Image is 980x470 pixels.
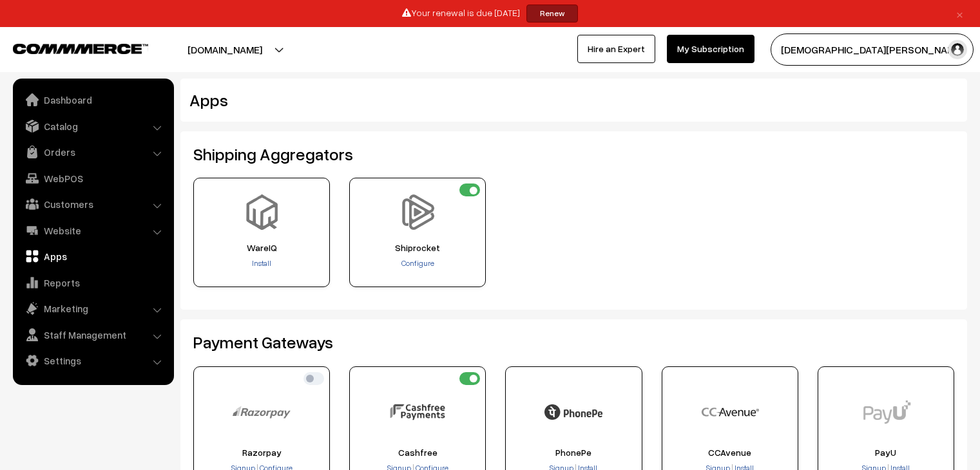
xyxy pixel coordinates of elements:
a: Orders [16,140,169,164]
img: COMMMERCE [13,44,148,53]
span: Razorpay [198,447,325,458]
a: × [951,6,968,21]
img: WareIQ [244,194,280,230]
img: CCAvenue [701,383,759,441]
a: COMMMERCE [13,40,126,55]
a: My Subscription [667,35,754,63]
span: PhonePe [510,447,637,458]
button: [DEMOGRAPHIC_DATA][PERSON_NAME] [771,33,974,66]
a: Dashboard [16,88,169,111]
img: PayU [857,383,915,441]
h2: Apps [189,90,827,110]
a: Marketing [16,297,169,320]
h2: Shipping Aggregators [193,144,954,164]
a: Reports [16,271,169,294]
a: Install [252,258,271,268]
span: Cashfree [354,447,481,458]
h2: Payment Gateways [193,332,954,352]
a: Staff Management [16,323,169,346]
img: Shiprocket [400,194,436,230]
span: WareIQ [198,243,325,253]
a: Renew [526,5,578,23]
div: Your renewal is due [DATE] [5,5,975,23]
span: CCAvenue [666,447,794,458]
span: PayU [822,447,950,458]
a: Customers [16,193,169,216]
span: Shiprocket [354,243,481,253]
a: Settings [16,349,169,372]
a: Configure [401,258,434,268]
a: Website [16,219,169,242]
img: user [948,40,967,59]
button: [DOMAIN_NAME] [142,33,307,66]
img: Razorpay [233,383,291,441]
a: Catalog [16,115,169,138]
a: WebPOS [16,167,169,190]
a: Apps [16,245,169,268]
a: Hire an Expert [577,35,655,63]
img: PhonePe [544,383,602,441]
img: Cashfree [389,383,447,441]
